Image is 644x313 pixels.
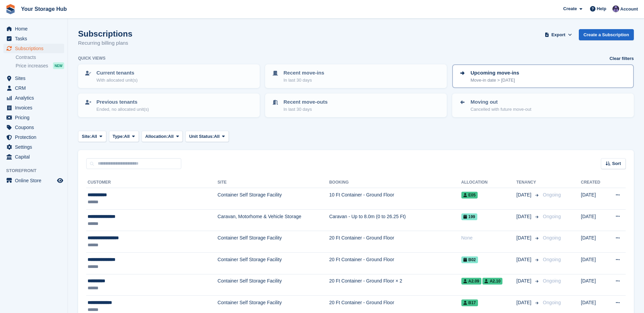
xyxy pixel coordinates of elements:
span: Tasks [15,34,56,43]
span: Price increases [16,63,48,69]
p: Ended, no allocated unit(s) [96,106,149,113]
a: menu [3,176,64,185]
span: Create [563,5,577,12]
h1: Subscriptions [78,29,132,38]
a: Previous tenants Ended, no allocated unit(s) [79,94,259,117]
span: All [168,133,174,140]
span: [DATE] [516,277,533,285]
span: Protection [15,132,56,142]
span: Unit Status: [189,133,214,140]
td: 10 Ft Container - Ground Floor [329,188,461,210]
span: Ongoing [543,235,561,241]
td: [DATE] [581,188,607,210]
a: menu [3,152,64,162]
span: Ongoing [543,214,561,219]
img: stora-icon-8386f47178a22dfd0bd8f6a31ec36ba5ce8667c1dd55bd0f319d3a0aa187defe.svg [5,4,16,14]
a: Moving out Cancelled with future move-out [453,94,633,117]
td: 20 Ft Container - Ground Floor [329,231,461,253]
th: Booking [329,177,461,188]
td: [DATE] [581,209,607,231]
a: Preview store [56,176,64,185]
td: Caravan, Motorhome & Vehicle Storage [218,209,329,231]
button: Unit Status: All [185,131,228,142]
a: menu [3,34,64,43]
th: Tenancy [516,177,540,188]
a: Clear filters [609,55,634,62]
span: [DATE] [516,234,533,242]
th: Created [581,177,607,188]
span: Type: [113,133,124,140]
span: Ongoing [543,300,561,305]
span: Ongoing [543,278,561,284]
span: Online Store [15,176,56,185]
td: [DATE] [581,274,607,296]
span: Sites [15,74,56,83]
td: Container Self Storage Facility [218,274,329,296]
p: With allocated unit(s) [96,77,137,84]
p: Recent move-ins [283,69,324,77]
p: Moving out [471,98,531,106]
span: A2.10 [482,278,502,285]
span: A2.09 [461,278,481,285]
td: 20 Ft Container - Ground Floor [329,252,461,274]
a: Create a Subscription [579,29,634,40]
td: Container Self Storage Facility [218,231,329,253]
span: Invoices [15,103,56,112]
span: Help [597,5,606,12]
span: Analytics [15,93,56,103]
span: Ongoing [543,257,561,262]
a: menu [3,103,64,112]
h6: Quick views [78,55,106,61]
a: menu [3,132,64,142]
a: menu [3,24,64,34]
p: Upcoming move-ins [471,69,519,77]
span: Subscriptions [15,44,56,53]
span: [DATE] [516,191,533,199]
a: menu [3,74,64,83]
p: In last 30 days [283,77,324,84]
span: Allocation: [145,133,168,140]
a: Recent move-outs In last 30 days [266,94,446,117]
div: None [461,234,517,242]
span: B02 [461,256,478,263]
span: All [124,133,130,140]
button: Export [544,29,573,40]
a: Contracts [16,54,64,61]
span: Account [620,6,638,13]
span: [DATE] [516,213,533,220]
img: Liam Beddard [612,5,619,12]
a: Current tenants With allocated unit(s) [79,65,259,87]
a: Upcoming move-ins Move-in date > [DATE] [453,65,633,87]
span: B17 [461,299,478,306]
span: Settings [15,142,56,152]
span: Home [15,24,56,34]
th: Site [218,177,329,188]
p: Cancelled with future move-out [471,106,531,113]
span: Site: [82,133,91,140]
p: Current tenants [96,69,137,77]
th: Customer [86,177,218,188]
span: Sort [612,160,621,167]
a: menu [3,44,64,53]
p: Move-in date > [DATE] [471,77,519,84]
button: Site: All [78,131,106,142]
span: Storefront [6,167,68,174]
a: menu [3,83,64,93]
span: Capital [15,152,56,162]
div: NEW [53,62,64,69]
a: Your Storage Hub [18,3,70,15]
span: Pricing [15,113,56,122]
span: Ongoing [543,192,561,197]
a: menu [3,113,64,122]
span: E05 [461,192,478,199]
td: [DATE] [581,231,607,253]
span: [DATE] [516,299,533,306]
th: Allocation [461,177,517,188]
button: Type: All [109,131,139,142]
a: menu [3,142,64,152]
td: Container Self Storage Facility [218,188,329,210]
button: Allocation: All [142,131,183,142]
p: Previous tenants [96,98,149,106]
a: Recent move-ins In last 30 days [266,65,446,87]
a: menu [3,123,64,132]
